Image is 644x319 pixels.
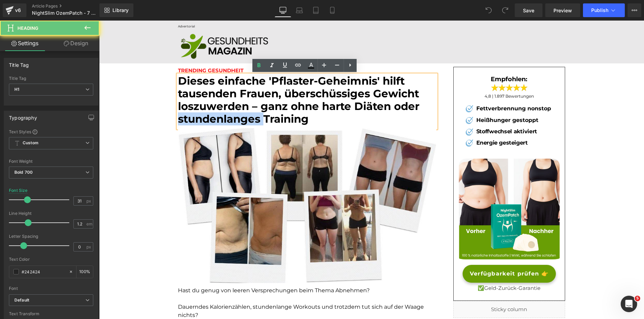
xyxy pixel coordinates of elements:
[79,3,545,8] p: Advertorial
[9,311,93,316] div: Text Transform
[371,249,450,257] span: Verfügbarkeit prüfen 👉
[3,3,26,17] a: v6
[365,55,455,63] h3: Empfohlen:
[14,87,19,92] b: H1
[99,3,133,17] a: New Library
[308,3,324,17] a: Tablet
[86,245,92,249] span: px
[9,211,93,216] div: Line Height
[377,85,452,91] b: Fettverbrennung nonstop
[86,222,92,226] span: em
[79,267,271,273] font: Hast du genug von leeren Versprechungen beim Thema Abnehmen?
[79,47,144,53] span: TRENDING GESUNDHEIT
[9,257,93,262] div: Text Color
[628,3,641,17] button: More
[9,159,93,164] div: Font Weight
[9,111,37,121] div: Typography
[22,268,65,275] input: Color
[360,264,461,272] p: ✅Geld-Zurück-Garantie
[583,3,625,17] button: Publish
[377,119,429,125] b: Energie gesteigert
[591,8,608,13] span: Publish
[112,7,129,13] span: Library
[324,3,341,17] a: Mobile
[275,3,291,17] a: Desktop
[76,266,93,278] div: %
[32,3,111,9] a: Article Pages
[9,234,93,239] div: Letter Spacing
[14,170,33,175] b: Bold 700
[9,58,29,68] div: Title Tag
[79,283,325,298] font: Dauerndes Kalorienzählen, stundenlange Workouts und trotzdem tut sich auf der Waage nichts?
[385,73,435,78] span: 4,8 | 1.897 Bewertungen
[498,3,512,17] button: Redo
[23,140,38,146] b: Custom
[553,7,572,14] span: Preview
[377,96,439,103] b: Heißhunger gestoppt
[635,296,640,301] span: 5
[545,3,580,17] a: Preview
[9,76,93,81] div: Title Tag
[621,296,637,312] iframe: Intercom live chat
[377,108,438,114] b: Stoffwechsel aktiviert
[17,25,38,31] span: Heading
[51,36,101,51] a: Design
[14,297,29,303] i: Default
[14,6,22,15] div: v6
[363,244,457,262] a: Verfügbarkeit prüfen 👉
[291,3,308,17] a: Laptop
[86,199,92,203] span: px
[9,286,93,291] div: Font
[9,188,28,193] div: Font Size
[32,10,98,16] span: NightSlim OzemPatch - 7 Gründe
[482,3,496,17] button: Undo
[9,129,93,134] div: Text Styles
[79,54,320,105] font: Dieses einfache 'Pflaster-Geheimnis' hilft tausenden Frauen, überschüssiges Gewicht loszuwerden –...
[523,7,534,14] span: Save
